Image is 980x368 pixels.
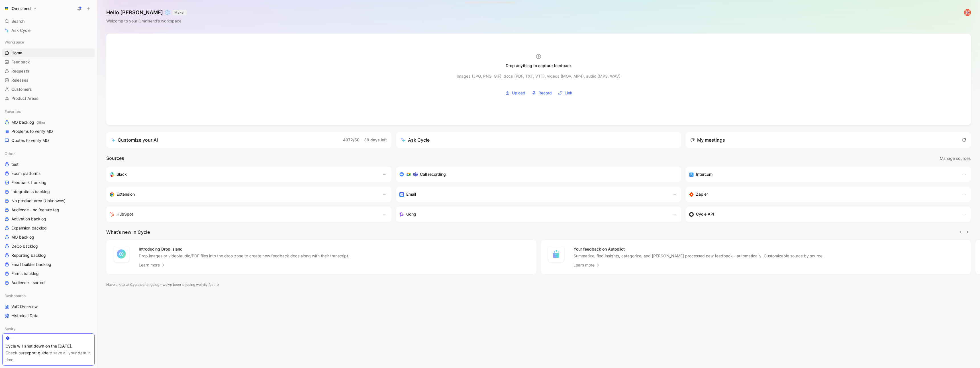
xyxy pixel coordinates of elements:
[4,6,9,11] img: Omnisend
[5,293,26,299] span: Dashboards
[399,191,666,198] div: Forward emails to your feedback inbox
[696,191,708,198] h3: Zapier
[11,189,50,195] span: Integrations backlog
[361,137,362,142] span: ·
[11,207,59,213] span: Audience - no feature tag
[2,76,95,84] a: Releases
[406,211,416,218] h3: Gong
[689,171,956,178] div: Sync your customers, send feedback and get updates in Intercom
[406,191,416,198] h3: Email
[940,155,971,162] span: Manage sources
[396,132,681,148] button: Ask Cycle
[538,90,552,96] span: Record
[5,350,91,363] div: Check our to save all your data in time.
[11,271,39,276] span: Forms backlog
[2,58,95,66] a: Feedback
[111,137,158,143] div: Customize your AI
[36,120,45,125] span: Other
[2,269,95,278] a: Forms backlog
[11,50,22,56] span: Home
[506,62,572,69] div: Drop anything to capture feedback
[117,171,127,178] h3: Slack
[689,191,956,198] div: Capture feedback from thousands of sources with Zapier (survey results, recordings, sheets, etc).
[24,350,48,355] a: export guide
[2,197,95,205] a: No product area (Unknowns)
[11,59,30,65] span: Feedback
[556,89,574,97] button: Link
[11,77,28,83] span: Releases
[2,149,95,158] div: Other
[11,27,30,34] span: Ask Cycle
[11,162,19,167] span: test
[11,243,38,249] span: DeCo backlog
[110,191,377,198] div: Capture feedback from anywhere on the web
[364,137,387,142] span: 38 days left
[117,211,133,218] h3: HubSpot
[139,253,349,259] p: Drop images or video/audio/PDF files into the drop zone to create new feedback docs along with th...
[2,118,95,127] a: MO backlogOther
[2,324,95,335] div: Sanity
[2,85,95,94] a: Customers
[106,132,391,148] a: Customize your AI4972/50·38 days left
[2,291,95,300] div: Dashboards
[401,137,430,143] div: Ask Cycle
[2,242,95,251] a: DeCo backlog
[343,137,360,142] span: 4972/50
[965,10,970,15] img: avatar
[2,94,95,103] a: Product Areas
[11,68,29,74] span: Requests
[11,138,49,143] span: Quotes to verify MO
[2,136,95,145] a: Quotes to verify MO
[5,326,15,332] span: Sanity
[2,160,95,169] a: test
[139,262,166,268] a: Learn more
[2,5,38,13] button: OmnisendOmnisend
[2,206,95,214] a: Audience - no feature tag
[420,171,446,178] h3: Call recording
[11,216,46,222] span: Activation backlog
[573,262,600,268] a: Learn more
[110,171,377,178] div: Sync your customers, send feedback and get updates in Slack
[2,311,95,320] a: Historical Data
[11,234,34,240] span: MO backlog
[2,169,95,178] a: Ecom platforms
[11,304,38,309] span: VoC Overview
[11,225,47,231] span: Expansion backlog
[2,251,95,260] a: Reporting backlog
[2,17,95,26] div: Search
[11,86,32,92] span: Customers
[2,291,95,320] div: DashboardsVoC OverviewHistorical Data
[139,246,349,253] h4: Introducing Drop island
[565,90,572,96] span: Link
[2,107,95,116] div: Favorites
[2,215,95,223] a: Activation backlog
[457,73,620,80] div: Images (JPG, PNG, GIF), docs (PDF, TXT, VTT), videos (MOV, MP4), audio (MP3, WAV)
[11,253,46,258] span: Reporting backlog
[11,96,38,101] span: Product Areas
[399,171,673,178] div: Record & transcribe meetings from Zoom, Meet & Teams.
[2,38,95,46] div: Workspace
[2,224,95,232] a: Expansion backlog
[106,18,187,24] div: Welcome to your Omnisend’s workspace
[173,10,187,15] button: MAKER
[5,151,15,156] span: Other
[2,187,95,196] a: Integrations backlog
[11,198,66,204] span: No product area (Unknowns)
[106,155,124,162] h2: Sources
[11,129,53,134] span: Problems to verify MO
[503,89,527,97] button: Upload
[106,282,219,288] a: Have a look at Cycle’s changelog – we’ve been shipping weirdly fast
[2,302,95,311] a: VoC Overview
[5,39,24,45] span: Workspace
[573,246,824,253] h4: Your feedback on Autopilot
[530,89,554,97] button: Record
[11,180,46,185] span: Feedback tracking
[11,280,45,286] span: Audience - sorted
[11,18,24,25] span: Search
[11,313,38,319] span: Historical Data
[512,90,525,96] span: Upload
[106,9,187,16] h1: Hello [PERSON_NAME] ❄️
[2,324,95,333] div: Sanity
[117,191,135,198] h3: Extension
[11,171,40,176] span: Ecom platforms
